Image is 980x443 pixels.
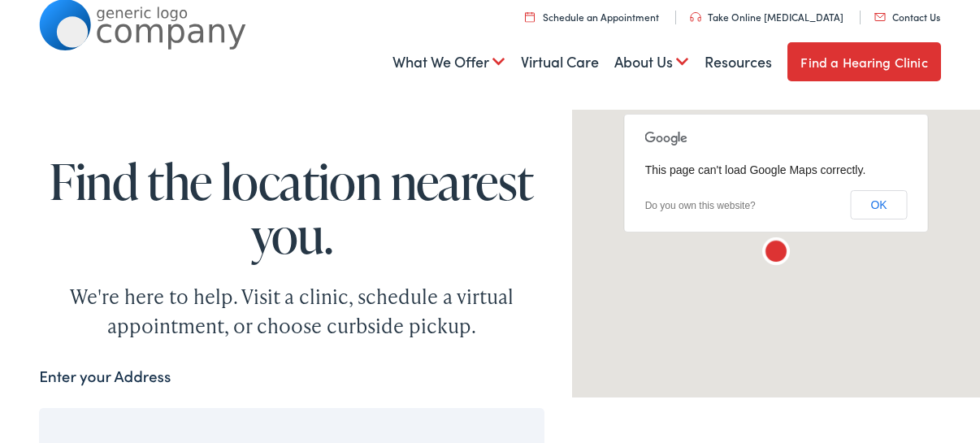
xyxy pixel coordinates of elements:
[787,42,940,81] a: Find a Hearing Clinic
[392,48,505,76] a: What We Offer
[690,12,701,22] img: utility icon
[39,282,544,341] div: We're here to help. Visit a clinic, schedule a virtual appointment, or choose curbside pickup.
[645,163,866,176] span: This page can't load Google Maps correctly.
[521,48,599,76] a: Virtual Care
[39,154,544,262] h1: Find the location nearest you.
[645,200,756,211] a: Do you own this website?
[614,48,689,76] a: About Us
[705,48,772,76] a: Resources
[757,234,796,273] div: The Alamo
[525,10,659,24] a: Schedule an Appointment
[690,10,843,24] a: Take Online [MEDICAL_DATA]
[525,11,535,22] img: utility icon
[874,13,886,21] img: utility icon
[874,10,940,24] a: Contact Us
[39,365,171,389] label: Enter your Address
[850,190,907,219] button: OK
